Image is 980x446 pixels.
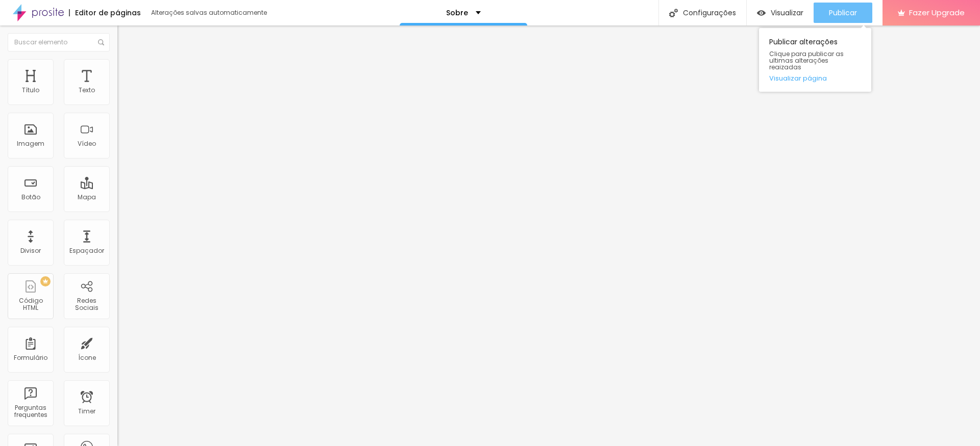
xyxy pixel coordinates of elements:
div: Timer [78,408,95,415]
div: Vídeo [78,140,96,147]
div: Redes Sociais [66,297,107,312]
div: Formulário [14,354,47,361]
img: view-1.svg [757,9,766,17]
div: Alterações salvas automaticamente [151,10,268,16]
img: Icone [669,9,678,17]
input: Buscar elemento [8,33,110,51]
div: Publicar alterações [759,28,871,92]
button: Publicar [814,3,872,23]
div: Ícone [78,354,96,361]
button: Visualizar [747,3,814,23]
div: Botão [21,194,40,201]
span: Publicar [829,9,857,17]
iframe: Editor [117,25,980,446]
div: Divisor [20,247,41,254]
div: Perguntas frequentes [10,404,51,419]
div: Mapa [78,194,96,201]
span: Clique para publicar as ultimas alterações reaizadas [769,50,861,71]
span: Fazer Upgrade [909,8,965,17]
p: Sobre [446,9,468,16]
div: Imagem [17,140,44,147]
div: Título [22,87,39,94]
a: Visualizar página [769,75,861,82]
img: Icone [98,39,104,45]
div: Texto [79,87,95,94]
div: Espaçador [69,247,104,254]
span: Visualizar [771,9,803,17]
div: Código HTML [10,297,51,312]
div: Editor de páginas [69,9,141,16]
